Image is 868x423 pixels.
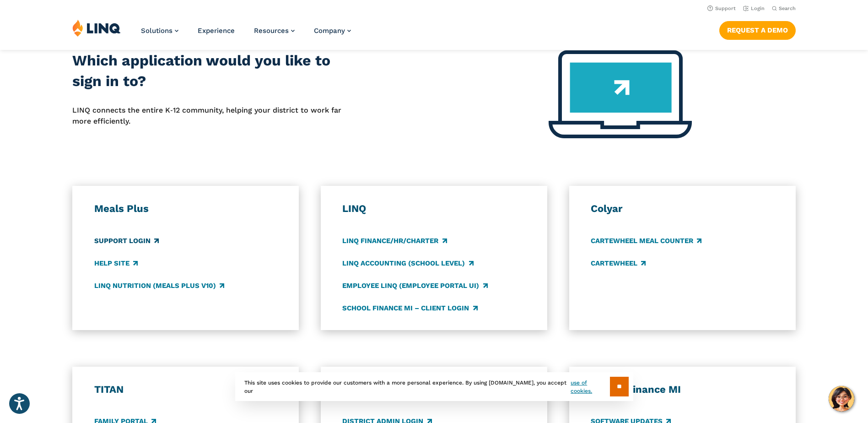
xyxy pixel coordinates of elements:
a: Support [707,5,736,11]
span: Resources [254,27,289,35]
span: Search [779,5,796,11]
a: Employee LINQ (Employee Portal UI) [342,281,487,291]
a: Experience [198,27,235,35]
a: CARTEWHEEL [591,258,646,268]
a: LINQ Nutrition (Meals Plus v10) [94,281,224,291]
h3: Meals Plus [94,202,277,215]
h3: Colyar [591,202,774,215]
h3: School Finance MI [591,383,774,396]
p: LINQ connects the entire K‑12 community, helping your district to work far more efficiently. [72,105,361,127]
nav: Primary Navigation [141,19,351,49]
h3: LINQ [342,202,525,215]
a: Support Login [94,236,159,246]
span: Company [314,27,345,35]
a: School Finance MI – Client Login [342,303,477,313]
nav: Button Navigation [719,19,796,39]
a: LINQ Finance/HR/Charter [342,236,447,246]
span: Solutions [141,27,173,35]
button: Hello, have a question? Let’s chat. [829,386,854,412]
a: Solutions [141,27,178,35]
a: use of cookies. [571,379,609,395]
h3: TITAN [94,383,277,396]
a: Resources [254,27,295,35]
button: Open Search Bar [772,5,796,12]
a: Company [314,27,351,35]
div: This site uses cookies to provide our customers with a more personal experience. By using [DOMAIN... [235,372,633,401]
a: LINQ Accounting (school level) [342,258,473,268]
a: Login [743,5,765,11]
a: CARTEWHEEL Meal Counter [591,236,701,246]
a: Help Site [94,258,138,268]
h2: Which application would you like to sign in to? [72,50,361,92]
img: LINQ | K‑12 Software [72,19,121,37]
a: Request a Demo [719,21,796,39]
